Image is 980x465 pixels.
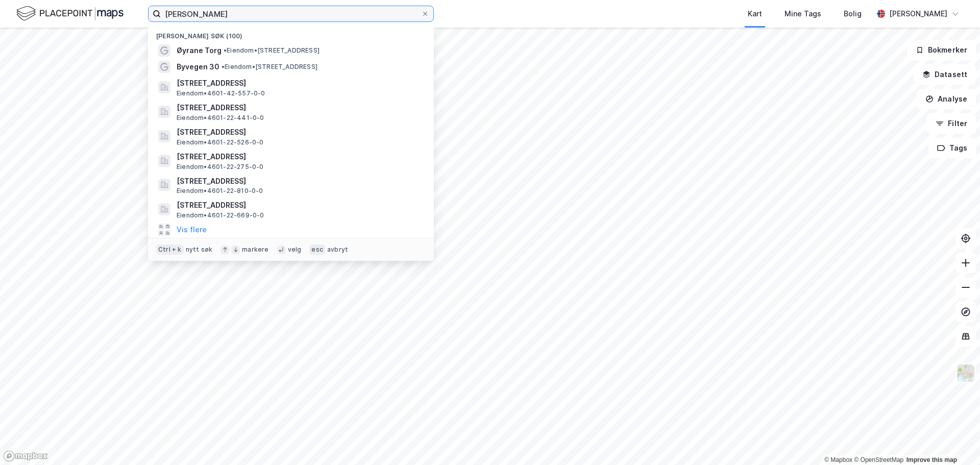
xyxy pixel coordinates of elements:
span: Eiendom • [STREET_ADDRESS] [224,46,320,55]
span: [STREET_ADDRESS] [177,199,422,211]
div: Ctrl + k [156,244,184,255]
span: Eiendom • 4601-22-441-0-0 [177,114,264,122]
span: • [224,46,227,54]
span: Eiendom • [STREET_ADDRESS] [222,63,317,71]
span: Eiendom • 4601-42-557-0-0 [177,89,265,97]
button: Filter [927,113,976,134]
a: Improve this map [906,456,957,463]
span: Byvegen 30 [177,61,219,73]
a: Mapbox homepage [3,450,48,462]
span: Eiendom • 4601-22-275-0-0 [177,163,264,171]
span: [STREET_ADDRESS] [177,126,422,138]
button: Vis flere [177,224,207,236]
div: Kontrollprogram for chat [929,416,980,465]
div: Kart [748,8,762,20]
img: Z [956,363,975,383]
div: markere [242,246,268,254]
input: Søk på adresse, matrikkel, gårdeiere, leietakere eller personer [161,6,421,21]
button: Tags [928,138,976,158]
div: [PERSON_NAME] [889,8,947,20]
span: Eiendom • 4601-22-526-0-0 [177,138,264,146]
span: [STREET_ADDRESS] [177,175,422,187]
a: Mapbox [824,456,852,463]
a: OpenStreetMap [854,456,903,463]
iframe: Chat Widget [929,416,980,465]
span: [STREET_ADDRESS] [177,151,422,163]
span: [STREET_ADDRESS] [177,102,422,114]
div: [PERSON_NAME] søk (100) [148,24,434,42]
img: logo.f888ab2527a4732fd821a326f86c7f29.svg [16,5,124,22]
span: Eiendom • 4601-22-810-0-0 [177,187,263,195]
div: nytt søk [186,246,213,254]
span: Øyrane Torg [177,44,222,57]
span: [STREET_ADDRESS] [177,77,422,89]
div: esc [309,244,325,255]
div: Bolig [844,8,862,20]
span: • [222,63,225,70]
div: Mine Tags [785,8,821,20]
button: Datasett [914,64,976,85]
div: velg [288,246,302,254]
button: Bokmerker [907,40,976,60]
button: Analyse [917,89,976,109]
div: avbryt [327,246,348,254]
span: Eiendom • 4601-22-669-0-0 [177,211,264,219]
